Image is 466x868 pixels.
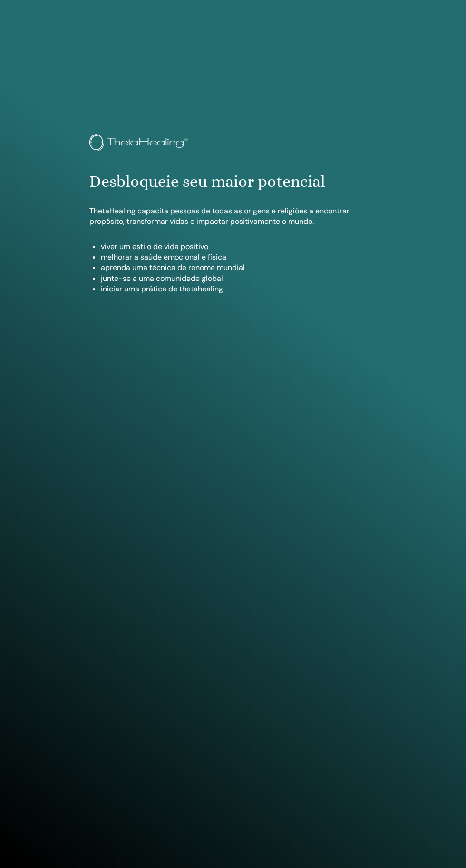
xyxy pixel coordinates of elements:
li: iniciar uma prática de thetahealing [101,284,376,294]
h1: Desbloqueie seu maior potencial [89,172,376,192]
li: viver um estilo de vida positivo [101,241,376,252]
li: aprenda uma técnica de renome mundial [101,262,376,273]
li: melhorar a saúde emocional e física [101,252,376,262]
p: ThetaHealing capacita pessoas de todas as origens e religiões a encontrar propósito, transformar ... [89,206,376,227]
li: junte-se a uma comunidade global [101,273,376,284]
